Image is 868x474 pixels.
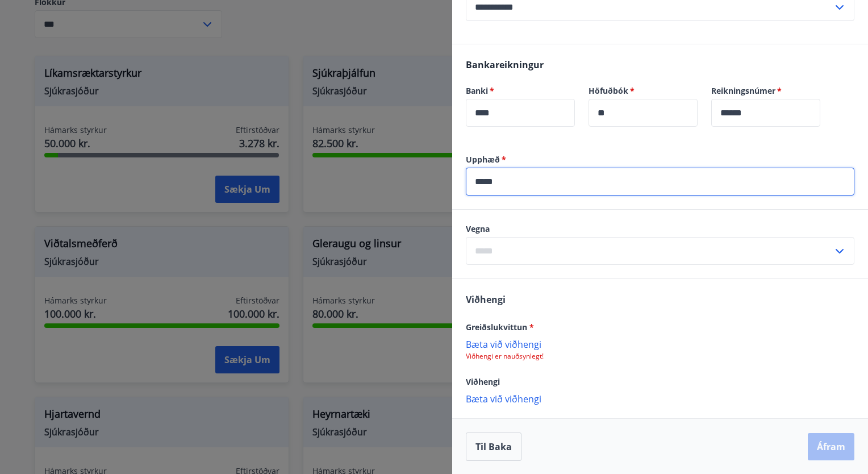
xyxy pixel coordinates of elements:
[466,338,854,350] p: Bæta við viðhengi
[466,322,534,332] span: Greiðslukvittun
[466,293,506,306] span: Viðhengi
[466,393,854,404] p: Bæta við viðhengi
[711,85,820,97] label: Reikningsnúmer
[466,352,854,361] p: Viðhengi er nauðsynlegt!
[466,223,854,235] label: Vegna
[466,154,854,165] label: Upphæð
[466,433,521,461] button: Til baka
[466,376,500,387] span: Viðhengi
[466,168,854,196] div: Upphæð
[466,59,544,71] span: Bankareikningur
[466,85,575,97] label: Banki
[589,85,698,97] label: Höfuðbók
